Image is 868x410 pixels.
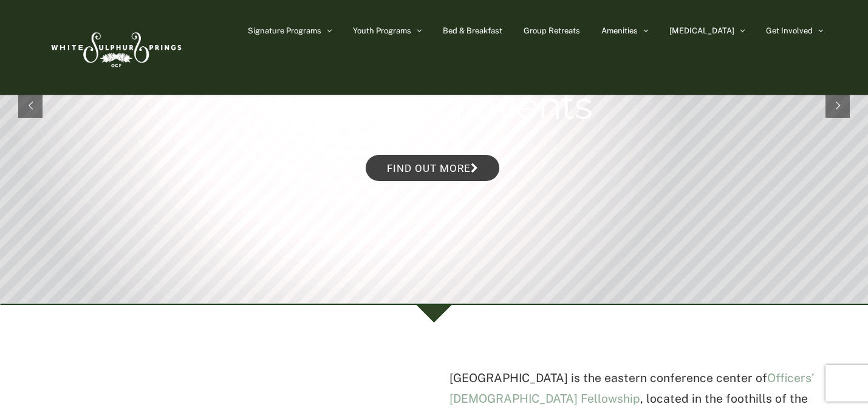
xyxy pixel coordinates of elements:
[275,81,593,130] rs-layer: Upcoming events
[443,27,502,35] span: Bed & Breakfast
[248,27,321,35] span: Signature Programs
[601,27,638,35] span: Amenities
[669,27,734,35] span: [MEDICAL_DATA]
[449,371,814,405] a: Officers’ [DEMOGRAPHIC_DATA] Fellowship
[524,27,580,35] span: Group Retreats
[366,155,499,181] a: Find out more
[766,27,813,35] span: Get Involved
[46,19,185,76] img: White Sulphur Springs Logo
[353,27,411,35] span: Youth Programs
